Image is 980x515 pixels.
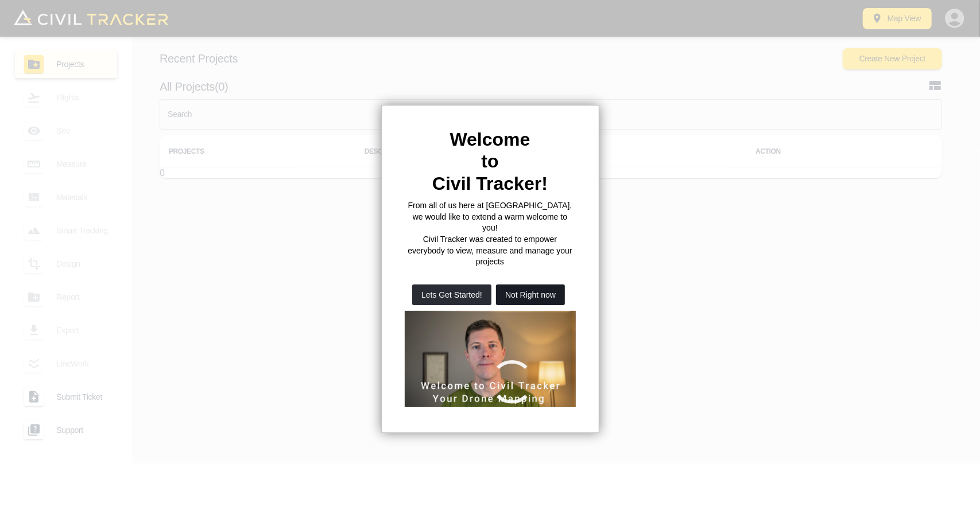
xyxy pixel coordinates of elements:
button: Lets Get Started! [412,284,491,305]
h2: Civil Tracker! [405,173,576,194]
h2: Welcome [405,128,576,150]
p: From all of us here at [GEOGRAPHIC_DATA], we would like to extend a warm welcome to you! [405,200,576,234]
h2: to [405,150,576,172]
button: Not Right now [496,284,565,305]
p: Civil Tracker was created to empower everybody to view, measure and manage your projects [405,234,576,268]
iframe: Welcome to Civil Tracker [405,311,576,407]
